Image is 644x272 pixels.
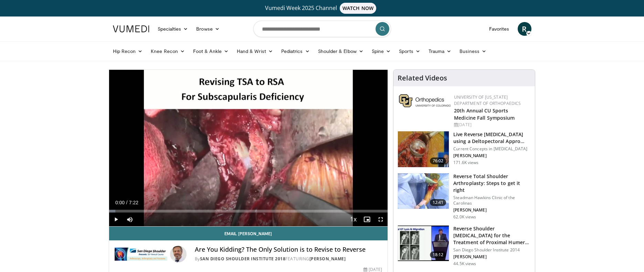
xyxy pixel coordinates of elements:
[453,225,531,246] h3: Reverse Shoulder [MEDICAL_DATA] for the Treatment of Proximal Humeral …
[453,214,476,220] p: 62.0K views
[398,225,531,266] a: 18:12 Reverse Shoulder [MEDICAL_DATA] for the Treatment of Proximal Humeral … San Diego Shoulder ...
[195,246,382,253] h4: Are You Kidding? The Only Solution is to Revise to Reverse
[453,254,531,260] p: [PERSON_NAME]
[195,256,382,262] div: By FEATURING
[374,213,388,226] button: Fullscreen
[398,173,531,220] a: 12:41 Reverse Total Shoulder Arthroplasty: Steps to get it right Steadman Hawkins Clinic of the C...
[113,25,149,32] img: VuMedi Logo
[109,213,123,226] button: Play
[398,226,449,261] img: Q2xRg7exoPLTwO8X4xMDoxOjA4MTsiGN.150x105_q85_crop-smart_upscale.jpg
[340,3,376,14] span: WATCH NOW
[109,210,388,213] div: Progress Bar
[109,227,388,240] a: Email [PERSON_NAME]
[453,131,531,145] h3: Live Reverse [MEDICAL_DATA] using a Deltopectoral Appro…
[454,107,515,121] a: 20th Annual CU Sports Medicine Fall Symposium
[398,131,531,167] a: 76:02 Live Reverse [MEDICAL_DATA] using a Deltopectoral Appro… Current Concepts in [MEDICAL_DATA]...
[114,3,530,14] a: Vumedi Week 2025 ChannelWATCH NOW
[398,131,449,167] img: 684033_3.png.150x105_q85_crop-smart_upscale.jpg
[485,22,514,36] a: Favorites
[147,44,189,58] a: Knee Recon
[346,213,360,226] button: Playback Rate
[109,70,388,227] video-js: Video Player
[453,146,531,152] p: Current Concepts in [MEDICAL_DATA]
[430,199,446,206] span: 12:41
[453,160,478,165] p: 171.6K views
[170,246,187,262] img: Avatar
[115,246,167,262] img: San Diego Shoulder Institute 2018
[189,44,233,58] a: Foot & Ankle
[399,94,451,107] img: 355603a8-37da-49b6-856f-e00d7e9307d3.png.150x105_q85_autocrop_double_scale_upscale_version-0.2.png
[129,200,138,205] span: 7:22
[430,251,446,258] span: 18:12
[453,153,531,159] p: [PERSON_NAME]
[453,195,531,206] p: Steadman Hawkins Clinic of the Carolinas
[398,173,449,209] img: 326034_0000_1.png.150x105_q85_crop-smart_upscale.jpg
[115,200,125,205] span: 0:00
[126,200,128,205] span: /
[277,44,314,58] a: Pediatrics
[309,256,346,262] a: [PERSON_NAME]
[453,247,531,253] p: San Diego Shoulder Institute 2014
[424,44,456,58] a: Trauma
[398,74,447,82] h4: Related Videos
[314,44,368,58] a: Shoulder & Elbow
[253,21,391,37] input: Search topics, interventions
[455,44,490,58] a: Business
[192,22,224,36] a: Browse
[454,94,521,106] a: University of [US_STATE] Department of Orthopaedics
[360,213,374,226] button: Enable picture-in-picture mode
[453,207,531,213] p: [PERSON_NAME]
[453,173,531,194] h3: Reverse Total Shoulder Arthroplasty: Steps to get it right
[154,22,192,36] a: Specialties
[395,44,424,58] a: Sports
[368,44,395,58] a: Spine
[123,213,137,226] button: Mute
[430,157,446,164] span: 76:02
[454,122,529,128] div: [DATE]
[109,44,147,58] a: Hip Recon
[453,261,476,266] p: 44.5K views
[233,44,277,58] a: Hand & Wrist
[518,22,531,36] a: R
[200,256,286,262] a: San Diego Shoulder Institute 2018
